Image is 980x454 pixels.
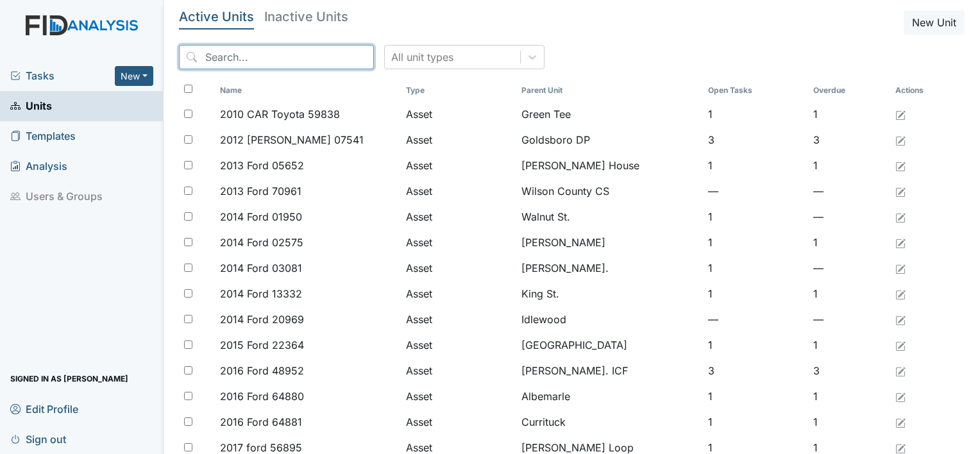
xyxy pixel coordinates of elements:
span: Signed in as [PERSON_NAME] [10,369,128,389]
div: All unit types [391,49,453,65]
th: Toggle SortBy [703,80,809,101]
td: 1 [703,332,809,358]
span: 2016 Ford 64880 [220,389,304,404]
td: [PERSON_NAME]. ICF [516,358,702,383]
span: Analysis [10,156,67,176]
a: Edit [895,337,906,353]
span: 2013 Ford 05652 [220,158,304,173]
td: Green Tee [516,101,702,127]
span: Templates [10,126,76,146]
td: — [703,307,809,332]
a: Edit [895,106,906,122]
td: 1 [703,255,809,281]
td: 1 [703,153,809,178]
td: [PERSON_NAME]. [516,255,702,281]
a: Edit [895,286,906,301]
h5: Active Units [179,10,254,23]
td: 3 [808,358,890,383]
span: Units [10,96,52,116]
td: 1 [703,101,809,127]
td: 1 [808,383,890,409]
td: 1 [703,204,809,230]
a: Edit [895,158,906,173]
input: Search... [179,45,374,69]
td: Asset [401,409,516,435]
a: Edit [895,389,906,404]
td: Asset [401,358,516,383]
span: 2014 Ford 03081 [220,260,302,276]
td: Asset [401,332,516,358]
td: 1 [703,281,809,307]
td: Wilson County CS [516,178,702,204]
td: — [808,204,890,230]
th: Toggle SortBy [215,80,401,101]
td: [PERSON_NAME] [516,230,702,255]
th: Toggle SortBy [808,80,890,101]
a: Edit [895,414,906,430]
button: New [115,66,153,86]
td: 1 [808,153,890,178]
span: 2012 [PERSON_NAME] 07541 [220,132,364,147]
td: Goldsboro DP [516,127,702,153]
td: Asset [401,204,516,230]
td: Asset [401,101,516,127]
a: Edit [895,132,906,147]
td: Asset [401,307,516,332]
span: Edit Profile [10,399,78,419]
th: Toggle SortBy [516,80,702,101]
a: Edit [895,235,906,250]
a: Edit [895,260,906,276]
td: Walnut St. [516,204,702,230]
td: 3 [703,358,809,383]
h5: Inactive Units [264,10,348,23]
span: Sign out [10,429,66,449]
span: 2010 CAR Toyota 59838 [220,106,340,122]
span: 2016 Ford 64881 [220,414,302,430]
td: Asset [401,255,516,281]
td: [PERSON_NAME] House [516,153,702,178]
td: — [703,178,809,204]
td: — [808,178,890,204]
a: Edit [895,363,906,378]
td: 1 [808,230,890,255]
td: Asset [401,153,516,178]
td: Asset [401,383,516,409]
td: Asset [401,178,516,204]
td: 3 [808,127,890,153]
button: New Unit [904,10,965,35]
td: 1 [703,409,809,435]
td: — [808,255,890,281]
td: Asset [401,281,516,307]
a: Tasks [10,68,115,83]
td: 1 [808,281,890,307]
span: 2014 Ford 01950 [220,209,302,224]
td: King St. [516,281,702,307]
td: 1 [808,409,890,435]
span: 2015 Ford 22364 [220,337,304,353]
td: — [808,307,890,332]
td: 1 [703,383,809,409]
span: 2016 Ford 48952 [220,363,304,378]
th: Actions [890,80,954,101]
a: Edit [895,209,906,224]
td: 1 [808,101,890,127]
span: 2014 Ford 20969 [220,312,304,327]
td: Asset [401,127,516,153]
td: Currituck [516,409,702,435]
a: Edit [895,312,906,327]
td: Idlewood [516,307,702,332]
td: [GEOGRAPHIC_DATA] [516,332,702,358]
span: 2014 Ford 02575 [220,235,303,250]
a: Edit [895,183,906,199]
td: 1 [808,332,890,358]
td: 3 [703,127,809,153]
td: Asset [401,230,516,255]
input: Toggle All Rows Selected [184,85,192,93]
td: 1 [703,230,809,255]
td: Albemarle [516,383,702,409]
span: 2014 Ford 13332 [220,286,302,301]
span: 2013 Ford 70961 [220,183,301,199]
th: Toggle SortBy [401,80,516,101]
